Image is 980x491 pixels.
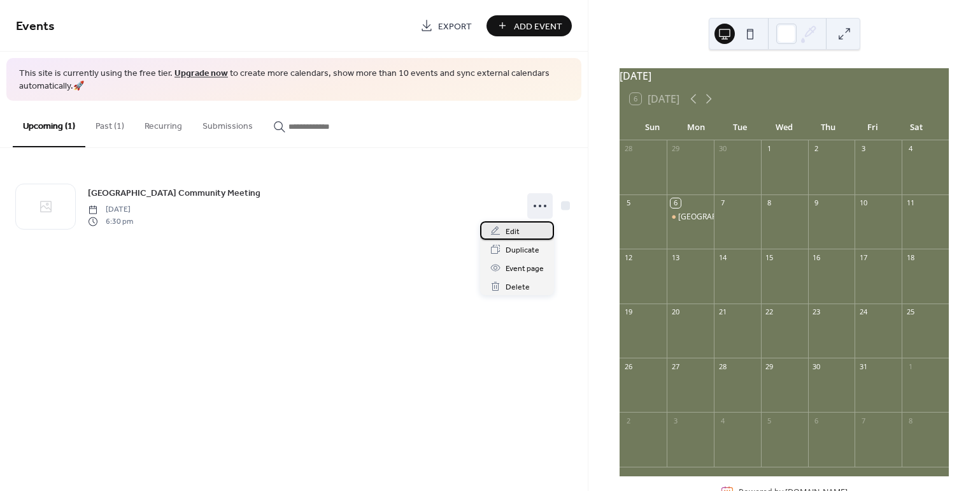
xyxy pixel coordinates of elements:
[812,307,821,317] div: 23
[858,307,868,317] div: 24
[678,212,829,223] div: [GEOGRAPHIC_DATA] Community Meeting
[765,416,774,425] div: 5
[630,115,674,140] div: Sun
[718,115,762,140] div: Tue
[88,186,260,200] a: [GEOGRAPHIC_DATA] Community Meeting
[718,144,727,154] div: 30
[623,253,633,262] div: 12
[671,144,680,154] div: 29
[506,281,530,294] span: Delete
[85,101,134,146] button: Past (1)
[851,115,895,140] div: Fri
[762,115,806,140] div: Wed
[506,262,544,275] span: Event page
[905,144,915,154] div: 4
[671,362,680,371] div: 27
[812,416,821,425] div: 6
[671,253,680,262] div: 13
[438,20,472,33] span: Export
[134,101,192,146] button: Recurring
[16,14,55,39] span: Events
[486,15,572,36] button: Add Event
[718,362,727,371] div: 28
[174,65,228,82] a: Upgrade now
[506,225,520,238] span: Edit
[765,144,774,154] div: 1
[858,362,868,371] div: 31
[671,198,680,208] div: 6
[623,307,633,317] div: 19
[623,198,633,208] div: 5
[718,198,727,208] div: 7
[806,115,850,140] div: Thu
[13,101,85,147] button: Upcoming (1)
[812,198,821,208] div: 9
[623,362,633,371] div: 26
[667,212,714,223] div: Mill Pond Village Community Meeting
[718,307,727,317] div: 21
[671,307,680,317] div: 20
[858,253,868,262] div: 17
[765,307,774,317] div: 22
[905,362,915,371] div: 1
[718,416,727,425] div: 4
[765,362,774,371] div: 29
[905,253,915,262] div: 18
[812,253,821,262] div: 16
[19,68,569,92] span: This site is currently using the free tier. to create more calendars, show more than 10 events an...
[674,115,718,140] div: Mon
[192,101,263,146] button: Submissions
[812,362,821,371] div: 30
[514,20,562,33] span: Add Event
[620,68,949,84] div: [DATE]
[895,115,939,140] div: Sat
[765,253,774,262] div: 15
[858,198,868,208] div: 10
[623,416,633,425] div: 2
[718,253,727,262] div: 14
[858,416,868,425] div: 7
[411,15,481,36] a: Export
[671,416,680,425] div: 3
[905,416,915,425] div: 8
[88,204,133,216] span: [DATE]
[858,144,868,154] div: 3
[765,198,774,208] div: 8
[812,144,821,154] div: 2
[88,216,133,227] span: 6:30 pm
[623,144,633,154] div: 28
[88,187,260,200] span: [GEOGRAPHIC_DATA] Community Meeting
[905,307,915,317] div: 25
[905,198,915,208] div: 11
[506,244,539,257] span: Duplicate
